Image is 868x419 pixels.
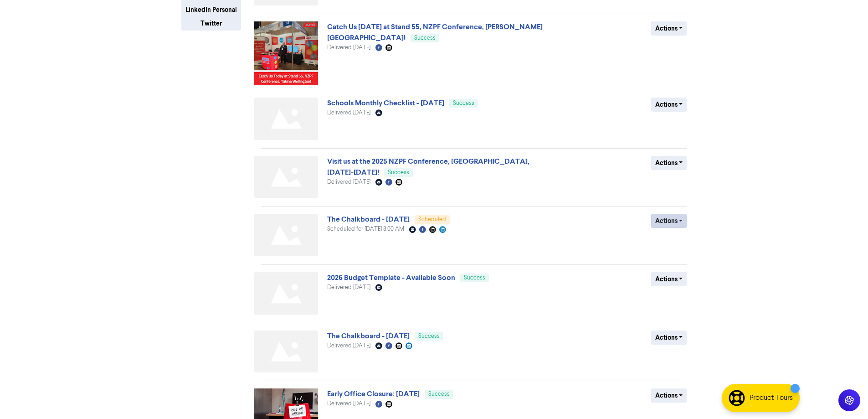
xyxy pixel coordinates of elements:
button: Actions [651,21,687,36]
a: Schools Monthly Checklist - [DATE] [327,98,444,108]
img: Not found [254,331,318,373]
button: Actions [651,331,687,345]
button: Actions [651,388,687,403]
img: Not found [254,98,318,140]
button: Twitter [181,16,241,31]
button: Actions [651,98,687,112]
span: Success [464,275,485,281]
a: The Chalkboard - [DATE] [327,331,410,341]
span: Delivered [DATE] [327,110,370,116]
button: Actions [651,272,687,286]
span: Success [414,35,436,41]
button: Actions [651,156,687,170]
img: Not found [254,156,318,198]
span: Scheduled [418,217,446,222]
span: Success [428,391,450,397]
span: Delivered [DATE] [327,285,370,290]
button: Actions [651,214,687,228]
a: Catch Us [DATE] at Stand 55, NZPF Conference, [PERSON_NAME][GEOGRAPHIC_DATA]! [327,22,543,42]
span: Success [453,100,474,106]
span: Delivered [DATE] [327,45,370,51]
img: Not found [254,214,318,256]
img: image_1757286909682.png [254,21,318,85]
span: Scheduled for [DATE] 8:00 AM [327,226,404,232]
a: Visit us at the 2025 NZPF Conference, [GEOGRAPHIC_DATA], [DATE]-[DATE]! [327,157,529,177]
span: Delivered [DATE] [327,343,370,349]
iframe: Chat Widget [822,375,868,419]
img: Not found [254,272,318,315]
span: Delivered [DATE] [327,401,370,407]
a: 2026 Budget Template - Available Soon [327,273,455,282]
button: LinkedIn Personal [181,3,241,17]
a: Early Office Closure: [DATE] [327,389,420,398]
a: The Chalkboard - [DATE] [327,215,410,224]
span: Success [418,333,440,339]
span: Delivered [DATE] [327,179,370,185]
span: Success [388,170,409,176]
